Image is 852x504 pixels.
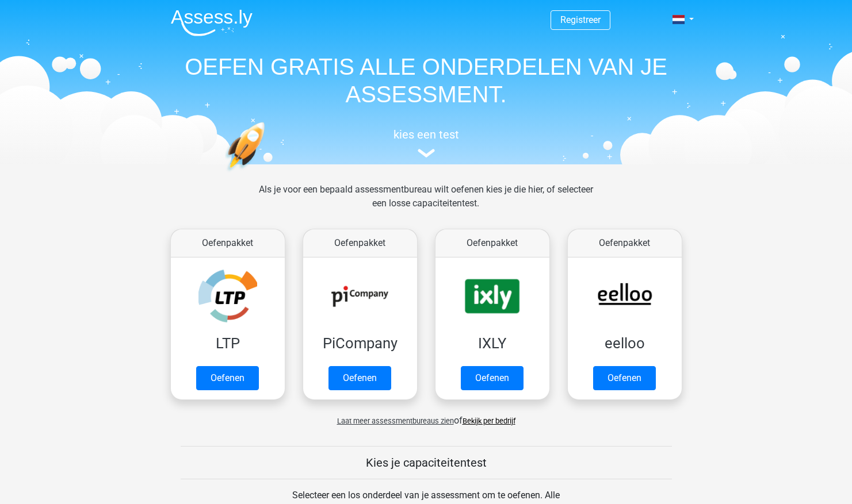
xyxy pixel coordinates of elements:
a: Oefenen [196,366,259,390]
a: Oefenen [328,366,391,390]
a: Oefenen [461,366,524,390]
a: Oefenen [593,366,656,390]
h1: OEFEN GRATIS ALLE ONDERDELEN VAN JE ASSESSMENT. [162,53,691,108]
div: of [162,405,691,428]
span: Laat meer assessmentbureaus zien [337,417,454,425]
img: assessment [418,149,435,157]
h5: kies een test [162,128,691,141]
img: Assessly [171,9,253,36]
div: Als je voor een bepaald assessmentbureau wilt oefenen kies je die hier, of selecteer een losse ca... [250,183,602,224]
a: Registreer [560,14,601,25]
a: Bekijk per bedrijf [463,417,515,425]
h5: Kies je capaciteitentest [181,456,672,470]
a: kies een test [162,128,691,158]
img: oefenen [225,122,310,226]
